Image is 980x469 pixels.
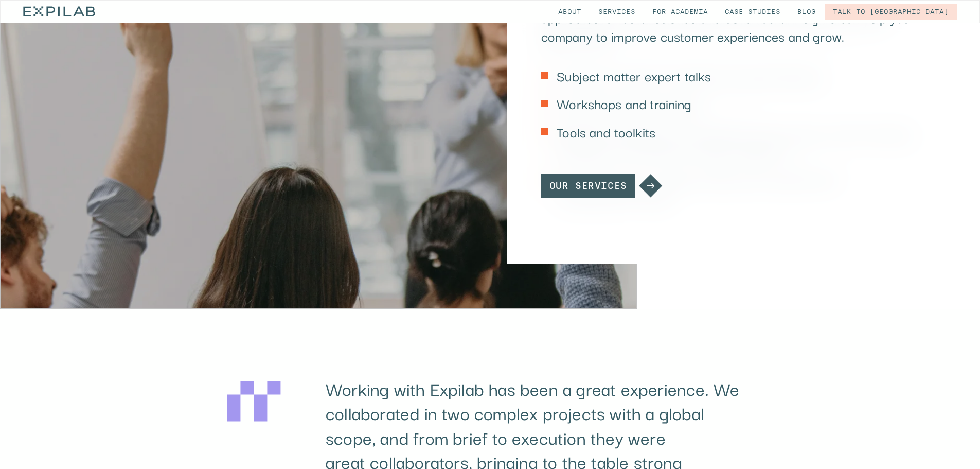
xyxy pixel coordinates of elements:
a: Services [590,4,644,20]
a: home [23,1,95,23]
a: Case-studies [717,4,789,20]
a: Our services [541,174,659,198]
p: Subject matter expert talks [557,66,711,85]
a: for Academia [644,4,716,20]
p: Workshops and training [557,94,691,113]
a: Blog [789,4,824,20]
a: About [550,4,590,20]
a: Talk to [GEOGRAPHIC_DATA] [825,4,957,20]
p: Tools and toolkits [557,123,655,141]
div: Our services [549,181,627,190]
